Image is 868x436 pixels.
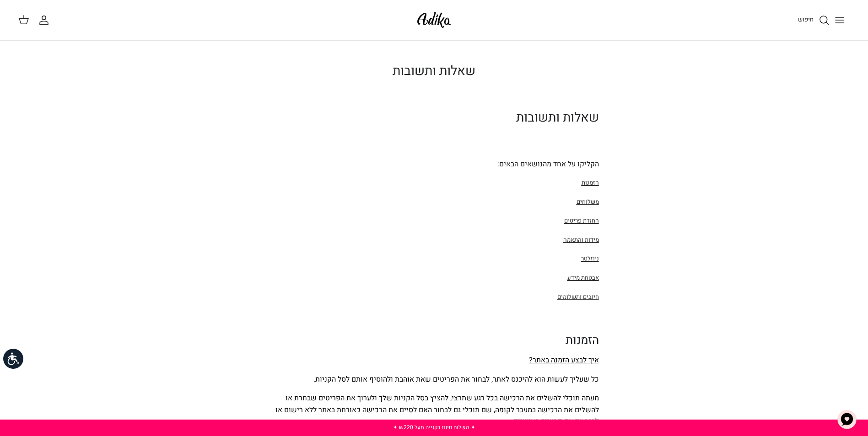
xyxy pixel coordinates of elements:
[497,159,599,170] span: הקליקו על אחד מהנושאים הבאים:
[270,110,599,126] h1: שאלות ותשובות
[564,216,599,225] a: החזרת פריטים
[581,254,599,263] a: ניוזלטר
[38,15,53,26] a: החשבון שלי
[270,334,599,348] h2: הזמנות
[830,10,850,30] button: Toggle menu
[833,406,861,433] button: צ'אט
[275,393,599,427] span: מעתה תוכלי להשלים את הרכישה בכל רגע שתרצי, להציץ בסל הקניות שלך ולערוך את הפריטים שבחרת או להשלים...
[798,15,814,24] span: חיפוש
[563,235,599,244] a: מידות והתאמה
[415,9,453,31] img: Adika IL
[393,423,475,431] a: ✦ משלוח חינם בקנייה מעל ₪220 ✦
[567,273,599,282] a: אבטחת מידע
[529,355,599,366] span: איך לבצע הזמנה באתר?
[577,197,599,206] a: משלוחים
[582,178,599,187] a: הזמנות
[798,15,830,26] a: חיפוש
[313,374,599,385] span: כל שעליך לעשות הוא להיכנס לאתר, לבחור את הפריטים שאת אוהבת ולהוסיף אותם לסל הקניות.
[557,292,599,301] a: חיובים ותשלומים
[270,64,599,79] h1: שאלות ותשובות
